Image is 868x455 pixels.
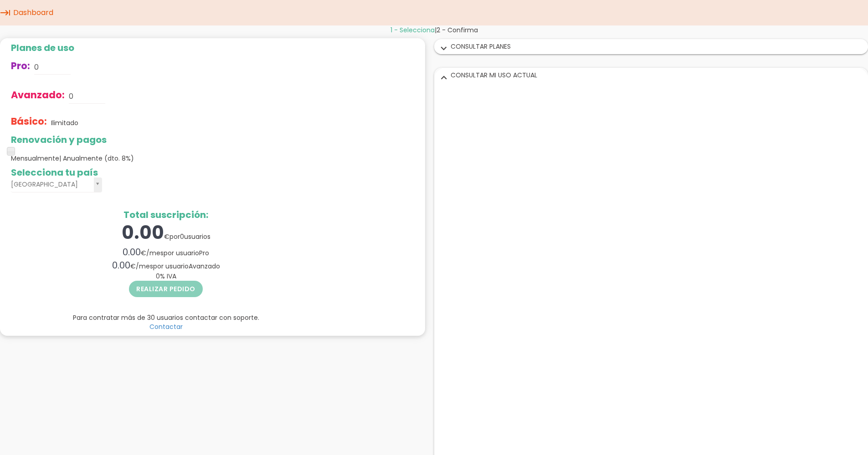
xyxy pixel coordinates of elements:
span: [GEOGRAPHIC_DATA] [11,177,90,192]
h2: Planes de uso [11,43,321,53]
i: expand_more [437,43,451,55]
h2: Renovación y pagos [11,135,321,145]
span: 0 [180,232,184,241]
div: / por usuario [11,246,321,259]
span: Pro [199,248,209,258]
a: [GEOGRAPHIC_DATA] [11,177,102,192]
div: / por usuario [11,259,321,272]
div: CONSULTAR MI USO ACTUAL [435,68,868,82]
p: Ilimitado [51,118,78,127]
span: 0 [156,272,160,281]
span: € [141,248,146,258]
div: por usuarios [11,220,321,246]
span: Pro: [11,59,30,72]
span: Avanzado [189,262,220,271]
span: € [164,232,169,241]
span: % IVA [156,272,176,281]
i: expand_more [437,71,451,83]
h2: Total suscripción: [11,210,321,220]
span: Avanzado: [11,88,65,101]
span: Mensualmente [11,154,134,163]
p: Para contratar más de 30 usuarios contactar con soporte. [11,313,321,322]
span: 0.00 [122,220,164,245]
span: 1 - Selecciona [390,25,435,35]
span: € [130,262,136,271]
a: Contactar [149,322,183,331]
span: mes [139,262,153,271]
span: 0.00 [123,246,141,258]
div: CONSULTAR PLANES [435,40,868,54]
span: 2 - Confirma [437,25,478,35]
span: | Anualmente (dto. 8%) [59,154,134,163]
span: mes [149,248,164,258]
span: Básico: [11,115,47,128]
h2: Selecciona tu país [11,167,321,177]
span: 0.00 [112,259,130,272]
